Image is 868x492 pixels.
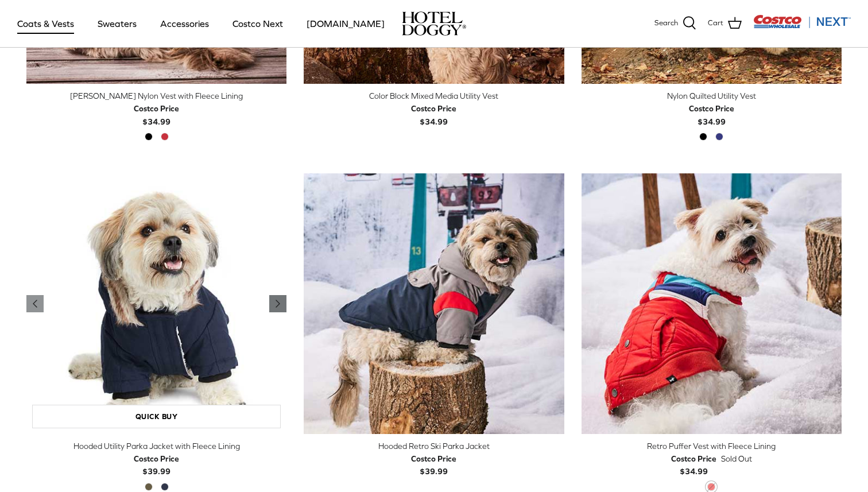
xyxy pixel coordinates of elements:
[7,4,84,43] a: Coats & Vests
[671,452,716,476] b: $34.99
[411,102,456,126] b: $34.99
[134,452,179,465] div: Costco Price
[304,90,564,128] a: Color Block Mixed Media Utility Vest Costco Price$34.99
[32,405,281,428] a: Quick buy
[304,173,564,433] a: Hooded Retro Ski Parka Jacket
[582,90,842,102] div: Nylon Quilted Utility Vest
[721,452,752,465] span: Sold Out
[402,11,466,36] img: hoteldoggycom
[26,295,44,312] a: Previous
[134,452,179,476] b: $39.99
[708,16,742,31] a: Cart
[582,440,842,452] div: Retro Puffer Vest with Fleece Lining
[671,452,716,465] div: Costco Price
[654,16,696,31] a: Search
[689,102,734,126] b: $34.99
[26,440,286,452] div: Hooded Utility Parka Jacket with Fleece Lining
[411,102,456,115] div: Costco Price
[689,102,734,115] div: Costco Price
[87,4,147,43] a: Sweaters
[26,90,286,102] div: [PERSON_NAME] Nylon Vest with Fleece Lining
[26,440,286,478] a: Hooded Utility Parka Jacket with Fleece Lining Costco Price$39.99
[150,4,219,43] a: Accessories
[304,90,564,102] div: Color Block Mixed Media Utility Vest
[582,440,842,478] a: Retro Puffer Vest with Fleece Lining Costco Price$34.99 Sold Out
[411,452,456,465] div: Costco Price
[654,17,678,29] span: Search
[26,173,286,433] a: Hooded Utility Parka Jacket with Fleece Lining
[582,173,842,433] a: Retro Puffer Vest with Fleece Lining
[26,90,286,128] a: [PERSON_NAME] Nylon Vest with Fleece Lining Costco Price$34.99
[402,11,466,36] a: hoteldoggy.com hoteldoggycom
[134,102,179,115] div: Costco Price
[304,440,564,452] div: Hooded Retro Ski Parka Jacket
[222,4,293,43] a: Costco Next
[304,440,564,478] a: Hooded Retro Ski Parka Jacket Costco Price$39.99
[708,17,723,29] span: Cart
[269,295,286,312] a: Previous
[411,452,456,476] b: $39.99
[753,14,851,29] img: Costco Next
[753,22,851,30] a: Visit Costco Next
[582,90,842,128] a: Nylon Quilted Utility Vest Costco Price$34.99
[134,102,179,126] b: $34.99
[296,4,395,43] a: [DOMAIN_NAME]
